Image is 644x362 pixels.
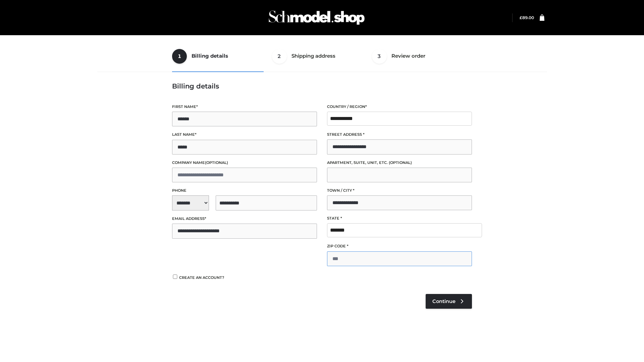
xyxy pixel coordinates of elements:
h3: Billing details [172,82,472,90]
label: Email address [172,216,317,222]
label: ZIP Code [327,243,472,249]
bdi: 89.00 [520,15,534,20]
a: Continue [426,294,472,309]
span: £ [520,15,522,20]
span: Create an account? [179,275,224,280]
label: Last name [172,131,317,138]
label: Town / City [327,187,472,194]
label: Phone [172,187,317,194]
label: Company name [172,160,317,166]
label: First name [172,104,317,110]
a: £89.00 [520,15,534,20]
span: Continue [432,298,455,304]
label: Street address [327,131,472,138]
input: Create an account? [172,275,178,279]
label: Country / Region [327,104,472,110]
label: Apartment, suite, unit, etc. [327,160,472,166]
span: (optional) [205,160,228,165]
span: (optional) [389,160,412,165]
img: Schmodel Admin 964 [266,4,367,31]
label: State [327,215,472,222]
